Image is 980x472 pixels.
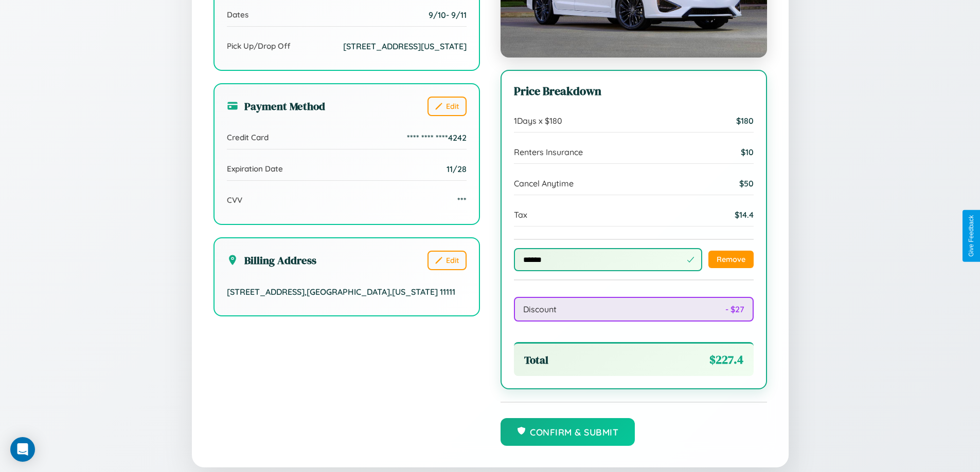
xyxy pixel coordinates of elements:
[514,116,562,126] span: 1 Days x $ 180
[447,164,467,174] span: 11/28
[735,210,754,220] span: $ 14.4
[725,304,744,314] span: - $ 27
[227,195,242,205] span: CVV
[709,352,743,368] span: $ 227.4
[514,83,754,99] h3: Price Breakdown
[736,116,754,126] span: $ 180
[501,418,635,446] button: Confirm & Submit
[427,97,467,116] button: Edit
[227,287,455,297] span: [STREET_ADDRESS] , [GEOGRAPHIC_DATA] , [US_STATE] 11111
[514,210,527,220] span: Tax
[227,164,283,174] span: Expiration Date
[343,41,467,51] span: [STREET_ADDRESS][US_STATE]
[227,133,269,142] span: Credit Card
[514,178,574,188] span: Cancel Anytime
[227,99,325,114] h3: Payment Method
[739,178,754,188] span: $ 50
[708,251,754,268] button: Remove
[514,147,583,157] span: Renters Insurance
[524,352,548,367] span: Total
[523,304,557,314] span: Discount
[741,147,754,157] span: $ 10
[227,10,248,20] span: Dates
[968,215,975,257] div: Give Feedback
[427,251,467,270] button: Edit
[227,41,291,51] span: Pick Up/Drop Off
[227,253,316,268] h3: Billing Address
[10,437,35,462] div: Open Intercom Messenger
[429,10,467,20] span: 9 / 10 - 9 / 11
